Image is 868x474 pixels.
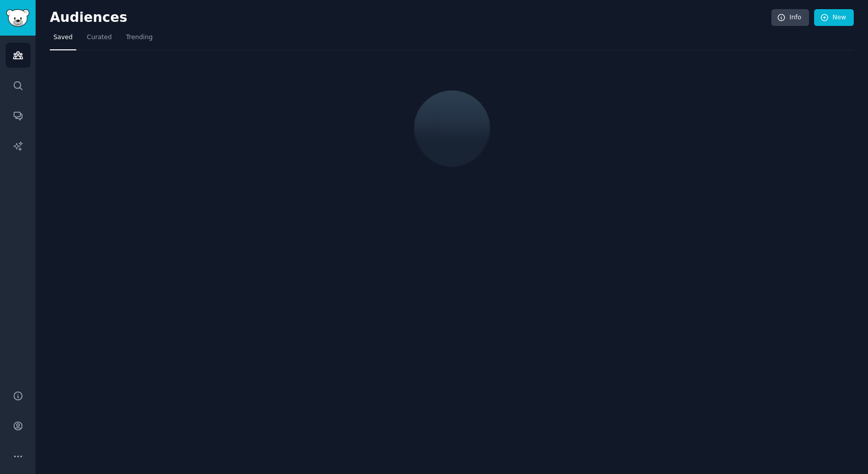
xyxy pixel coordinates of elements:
[771,9,809,26] a: Info
[87,33,112,42] span: Curated
[50,29,76,50] a: Saved
[50,10,771,26] h2: Audiences
[6,9,29,27] img: GummySearch logo
[53,33,73,42] span: Saved
[123,29,156,50] a: Trending
[83,29,115,50] a: Curated
[814,9,854,26] a: New
[126,33,153,42] span: Trending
